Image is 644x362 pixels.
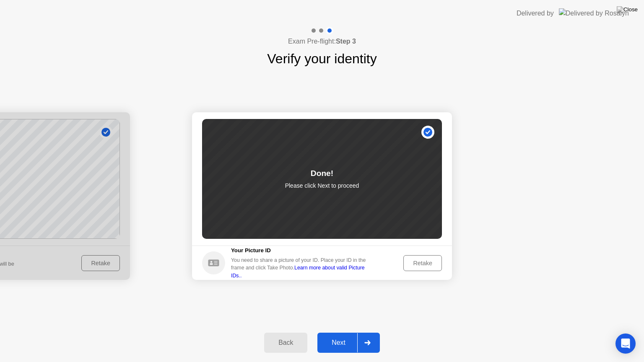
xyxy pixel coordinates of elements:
[406,260,439,266] div: Retake
[285,181,359,190] p: Please click Next to proceed
[231,246,372,255] h5: Your Picture ID
[403,255,442,271] button: Retake
[267,339,305,346] div: Back
[559,8,629,18] img: Delivered by Rosalyn
[615,334,636,354] div: Open Intercom Messenger
[311,168,333,180] div: Done!
[231,265,365,278] a: Learn more about valid Picture IDs..
[288,36,356,47] h4: Exam Pre-flight:
[317,333,380,353] button: Next
[264,333,307,353] button: Back
[617,6,638,13] img: Close
[517,8,554,18] div: Delivered by
[320,339,357,346] div: Next
[336,38,356,45] b: Step 3
[231,256,372,279] div: You need to share a picture of your ID. Place your ID in the frame and click Take Photo.
[267,49,377,69] h1: Verify your identity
